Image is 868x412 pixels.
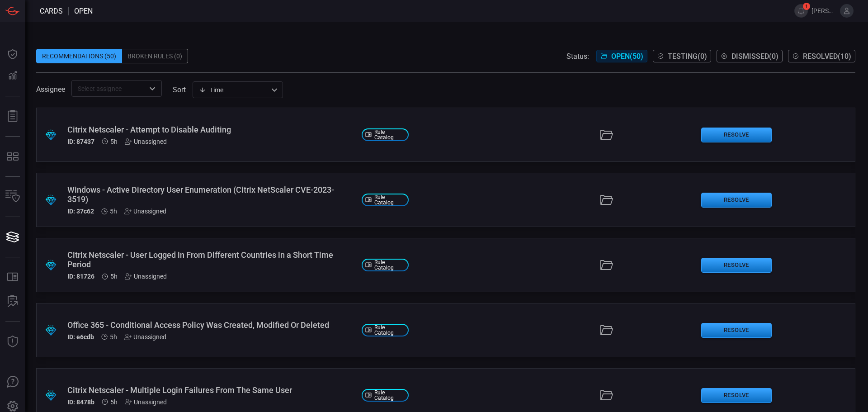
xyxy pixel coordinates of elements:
span: Status: [566,52,589,61]
button: Dashboard [2,43,24,65]
button: Inventory [2,186,24,208]
div: Windows - Active Directory User Enumeration (Citrix NetScaler CVE-2023-3519) [67,185,354,204]
button: Open [146,82,159,95]
div: Unassigned [125,273,167,280]
span: Resolved ( 10 ) [803,52,851,61]
div: Citrix Netscaler - Multiple Login Failures From The Same User [67,385,354,395]
span: Cards [40,7,63,15]
span: Rule Catalog [374,260,405,270]
div: Citrix Netscaler - Attempt to Disable Auditing [67,125,354,134]
div: Time [199,85,269,95]
button: ALERT ANALYSIS [2,291,24,313]
span: Rule Catalog [374,129,405,140]
h5: ID: 8478b [67,398,94,406]
h5: ID: 81726 [67,273,94,280]
span: Oct 08, 2025 8:28 AM [110,398,118,406]
h5: ID: 87437 [67,138,94,145]
span: Oct 08, 2025 8:29 AM [110,138,118,145]
div: Recommendations (50) [36,49,122,63]
span: Dismissed ( 0 ) [731,52,778,61]
button: Testing(0) [653,50,711,62]
button: Threat Intelligence [2,331,24,353]
span: Oct 08, 2025 8:29 AM [110,273,118,280]
button: Cards [2,226,24,248]
span: Oct 08, 2025 8:29 AM [110,333,117,341]
span: Open ( 50 ) [611,52,643,61]
input: Select assignee [74,83,144,94]
h5: ID: e6cdb [67,333,94,341]
div: Citrix Netscaler - User Logged in From Different Countries in a Short Time Period [67,250,354,269]
span: Rule Catalog [374,194,405,205]
button: Resolve [701,128,772,142]
button: Rule Catalog [2,266,24,288]
button: Dismissed(0) [717,50,783,62]
div: Unassigned [125,138,167,145]
span: Oct 08, 2025 8:29 AM [110,208,117,215]
button: Resolve [701,388,772,403]
div: Unassigned [124,333,166,341]
div: Office 365 - Conditional Access Policy Was Created, Modified Or Deleted [67,320,354,330]
div: Unassigned [125,398,167,406]
span: [PERSON_NAME].[PERSON_NAME] [811,7,836,14]
span: 1 [803,3,810,10]
button: MITRE - Detection Posture [2,146,24,167]
span: Rule Catalog [374,390,405,401]
div: Unassigned [124,208,166,215]
button: Reports [2,105,24,127]
button: Ask Us A Question [2,371,24,393]
button: Resolve [701,258,772,273]
div: Broken Rules (0) [122,49,188,63]
button: 1 [794,4,808,18]
button: Resolve [701,323,772,338]
button: Open(50) [596,50,647,62]
button: Resolved(10) [788,50,855,62]
label: sort [173,85,186,94]
span: Rule Catalog [374,325,405,336]
button: Resolve [701,193,772,208]
h5: ID: 37c62 [67,208,94,215]
button: Detections [2,65,24,87]
span: open [74,7,93,15]
span: Testing ( 0 ) [668,52,707,61]
span: Assignee [36,85,65,94]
